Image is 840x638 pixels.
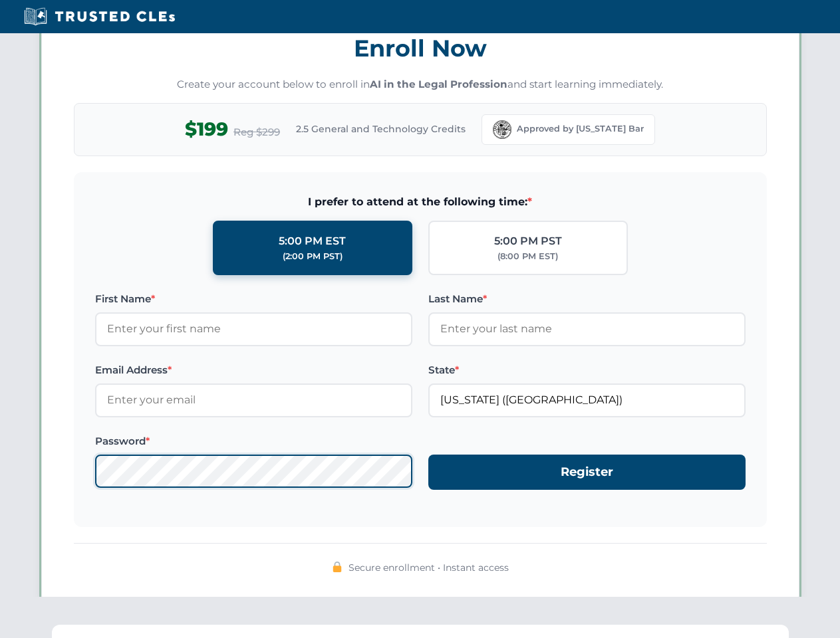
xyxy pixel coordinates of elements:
[349,560,509,575] span: Secure enrollment • Instant access
[279,233,346,250] div: 5:00 PM EST
[493,120,511,139] img: Florida Bar
[95,193,746,211] span: I prefer to attend at the following time:
[428,362,746,378] label: State
[370,78,507,90] strong: AI in the Legal Profession
[20,7,179,27] img: Trusted CLEs
[74,27,767,69] h3: Enroll Now
[233,124,280,140] span: Reg $299
[428,291,746,307] label: Last Name
[185,114,228,144] span: $199
[428,455,746,490] button: Register
[332,562,343,572] img: 🔒
[95,291,412,307] label: First Name
[517,122,644,136] span: Approved by [US_STATE] Bar
[95,433,412,449] label: Password
[296,122,466,136] span: 2.5 General and Technology Credits
[497,250,558,263] div: (8:00 PM EST)
[283,250,343,263] div: (2:00 PM PST)
[428,312,746,346] input: Enter your last name
[494,233,562,250] div: 5:00 PM PST
[95,383,412,417] input: Enter your email
[428,383,746,417] input: Florida (FL)
[95,362,412,378] label: Email Address
[95,312,412,346] input: Enter your first name
[74,77,767,92] p: Create your account below to enroll in and start learning immediately.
